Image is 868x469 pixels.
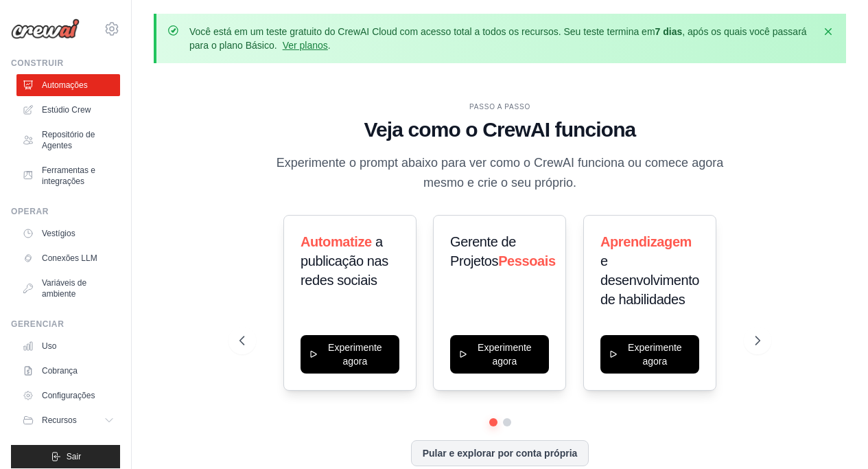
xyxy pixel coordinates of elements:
font: Cobrança [42,366,78,376]
font: Configurações [42,391,95,400]
font: Vestígios [42,229,75,238]
font: . [328,40,331,51]
font: Veja como o CrewAI funciona [364,118,636,141]
a: Ferramentas e integrações [16,159,120,192]
font: Experimente o prompt abaixo para ver como o CrewAI funciona ou comece agora mesmo e crie o seu pr... [277,156,723,190]
font: a publicação nas redes sociais [301,234,388,288]
font: e desenvolvimento de habilidades [600,253,699,307]
font: Pessoais [498,253,556,268]
a: Estúdio Crew [16,99,120,121]
font: Automatize [301,234,372,249]
font: Automações [42,80,88,90]
button: Pular e explorar por conta própria [411,440,589,466]
img: Logotipo [11,19,80,39]
font: Recursos [42,415,77,425]
font: Gerenciar [11,319,64,329]
font: , após os quais você passará para o plano Básico. [189,26,807,51]
font: Operar [11,207,49,216]
a: Configurações [16,385,120,407]
font: Uso [42,341,56,351]
font: Aprendizagem [600,234,692,249]
a: Repositório de Agentes [16,124,120,157]
font: Repositório de Agentes [42,130,95,150]
font: Construir [11,58,64,68]
font: Variáveis ​​de ambiente [42,278,86,299]
button: Sair [11,445,120,468]
button: Experimente agora [301,335,399,374]
font: Conexões LLM [42,253,97,263]
button: Experimente agora [600,335,699,374]
font: Pular e explorar por conta própria [423,448,578,459]
a: Cobrança [16,360,120,382]
font: Experimente agora [328,342,382,367]
font: Gerente de Projetos [450,234,516,268]
a: Variáveis ​​de ambiente [16,272,120,305]
a: Vestígios [16,222,120,244]
font: Experimente agora [628,342,682,367]
button: Experimente agora [450,335,549,374]
font: Você está em um teste gratuito do CrewAI Cloud com acesso total a todos os recursos. Seu teste te... [189,26,655,37]
font: Sair [67,452,81,461]
button: Recursos [16,409,120,431]
font: Estúdio Crew [42,105,91,115]
font: 7 dias [655,26,683,37]
a: Automações [16,74,120,96]
font: Experimente agora [478,342,532,367]
a: Uso [16,335,120,357]
a: Ver planos [283,40,328,51]
font: Ferramentas e integrações [42,165,95,186]
a: Conexões LLM [16,247,120,269]
font: PASSO A PASSO [469,103,530,111]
